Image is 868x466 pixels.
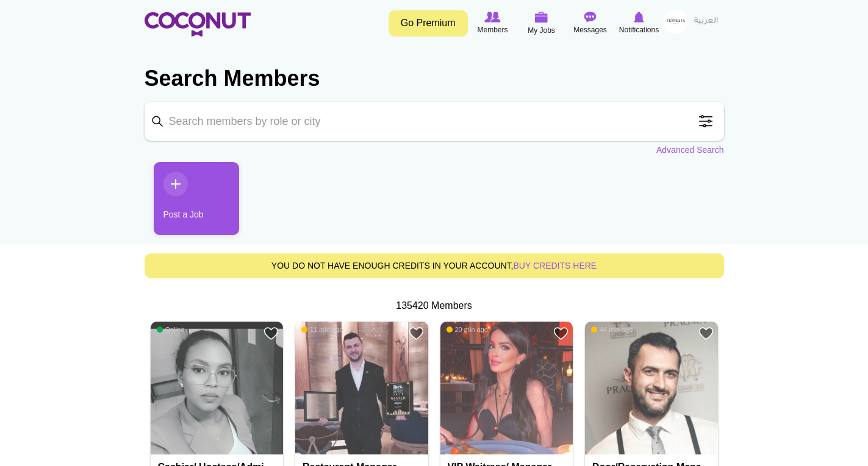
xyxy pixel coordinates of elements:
[584,12,597,23] img: Messages
[517,9,566,38] a: My Jobs My Jobs
[528,24,555,37] span: My Jobs
[634,12,644,23] img: Notifications
[688,9,724,34] a: العربية
[145,64,724,93] h2: Search Members
[389,10,468,37] a: Go Premium
[468,9,517,37] a: Browse Members Members
[157,325,185,334] span: Online
[615,9,664,37] a: Notifications Notifications
[301,325,343,334] span: 11 min ago
[591,325,633,334] span: 44 min ago
[573,24,607,36] span: Messages
[477,24,508,36] span: Members
[154,261,714,270] h5: You do not have enough credits in your account,
[514,261,597,270] a: buy credits here
[484,12,500,23] img: Browse Members
[447,325,488,334] span: 20 min ago
[145,102,724,141] input: Search members by role or city
[154,162,239,235] a: Post a Job
[409,326,424,341] a: Add to Favourites
[656,144,724,156] a: Advanced Search
[264,326,279,341] a: Add to Favourites
[145,162,230,244] li: 1 / 1
[145,299,724,313] div: 135420 Members
[566,9,615,37] a: Messages Messages
[698,326,714,341] a: Add to Favourites
[145,12,251,37] img: Home
[553,326,569,341] a: Add to Favourites
[619,24,659,36] span: Notifications
[535,12,548,23] img: My Jobs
